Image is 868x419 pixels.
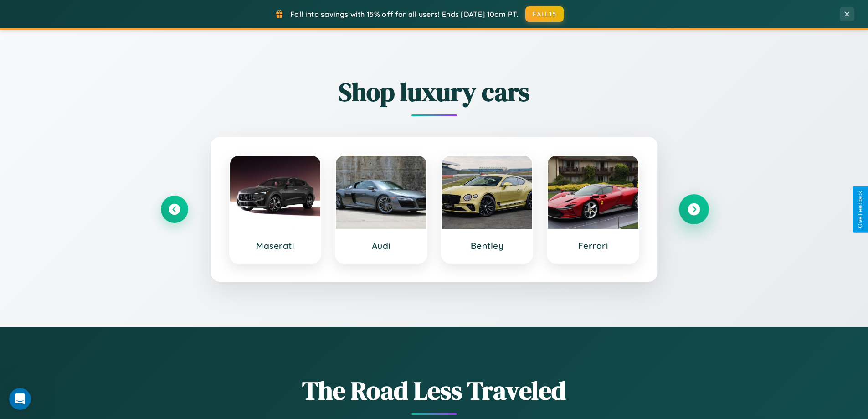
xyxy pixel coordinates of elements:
span: Fall into savings with 15% off for all users! Ends [DATE] 10am PT. [290,10,519,19]
h1: The Road Less Traveled [161,373,708,408]
iframe: Intercom live chat [9,388,31,410]
button: FALL15 [525,6,564,22]
h3: Ferrari [557,240,629,251]
h3: Audi [345,240,417,251]
h3: Bentley [451,240,524,251]
h3: Maserati [239,240,312,251]
h2: Shop luxury cars [161,74,708,109]
div: Give Feedback [857,191,863,228]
